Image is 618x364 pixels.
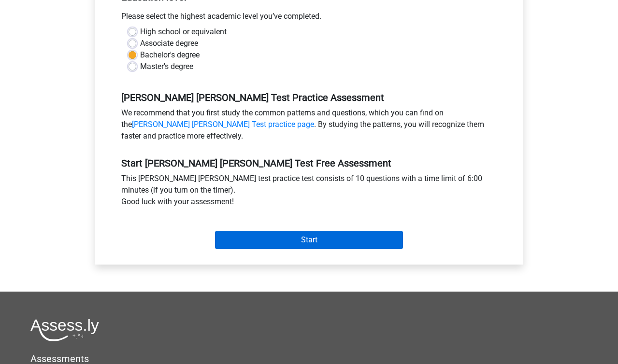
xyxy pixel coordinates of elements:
[121,92,497,103] h5: [PERSON_NAME] [PERSON_NAME] Test Practice Assessment
[114,11,504,26] div: Please select the highest academic level you’ve completed.
[132,120,314,129] a: [PERSON_NAME] [PERSON_NAME] Test practice page
[215,231,403,249] input: Start
[114,107,504,146] div: We recommend that you first study the common patterns and questions, which you can find on the . ...
[140,26,227,38] label: High school or equivalent
[114,173,504,211] div: This [PERSON_NAME] [PERSON_NAME] test practice test consists of 10 questions with a time limit of...
[30,319,99,341] img: Assessly logo
[140,61,193,72] label: Master's degree
[140,49,200,61] label: Bachelor's degree
[140,38,198,49] label: Associate degree
[121,157,497,169] h5: Start [PERSON_NAME] [PERSON_NAME] Test Free Assessment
